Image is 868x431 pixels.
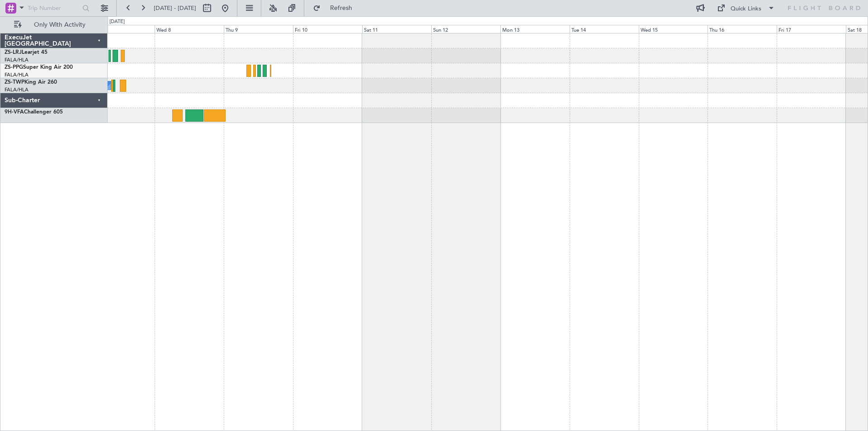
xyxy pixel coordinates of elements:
[309,1,363,15] button: Refresh
[777,25,846,33] div: Fri 17
[5,80,24,85] span: ZS-TWP
[293,25,362,33] div: Fri 10
[28,1,80,15] input: Trip Number
[5,80,57,85] a: ZS-TWPKing Air 260
[5,50,47,55] a: ZS-LRJLearjet 45
[5,109,24,115] span: 9H-VFA
[431,25,500,33] div: Sun 12
[5,86,28,93] a: FALA/HLA
[731,5,761,14] div: Quick Links
[500,25,570,33] div: Mon 13
[708,25,777,33] div: Thu 16
[109,18,125,26] div: [DATE]
[5,71,28,78] a: FALA/HLA
[10,18,98,32] button: Only With Activity
[5,65,23,70] span: ZS-PPG
[322,5,360,11] span: Refresh
[86,25,155,33] div: Tue 7
[5,50,22,55] span: ZS-LRJ
[570,25,639,33] div: Tue 14
[712,1,779,15] button: Quick Links
[154,4,196,12] span: [DATE] - [DATE]
[155,25,224,33] div: Wed 8
[5,109,63,115] a: 9H-VFAChallenger 605
[639,25,708,33] div: Wed 15
[5,65,73,70] a: ZS-PPGSuper King Air 200
[5,57,28,63] a: FALA/HLA
[362,25,431,33] div: Sat 11
[24,22,95,28] span: Only With Activity
[224,25,293,33] div: Thu 9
